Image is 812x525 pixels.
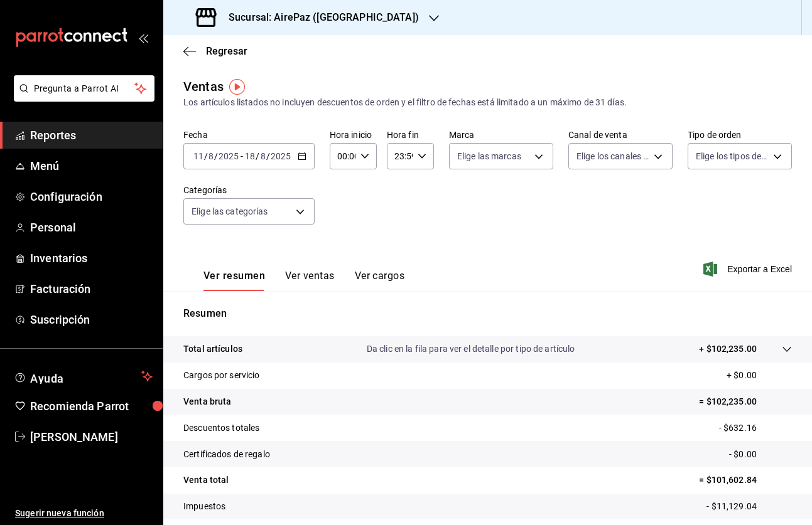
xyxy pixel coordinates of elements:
span: Facturación [30,280,153,297]
p: Impuestos [183,500,225,513]
p: = $101,602.84 [699,474,792,487]
span: Configuración [30,188,153,205]
p: Total artículos [183,342,242,356]
span: Inventarios [30,250,153,267]
span: Reportes [30,127,153,144]
p: + $102,235.00 [699,342,757,356]
span: / [266,151,270,161]
p: = $102,235.00 [699,395,792,408]
input: -- [208,151,214,161]
label: Hora fin [387,130,434,139]
p: - $632.16 [719,422,792,435]
span: / [256,151,259,161]
label: Tipo de orden [688,130,792,139]
button: Exportar a Excel [706,262,792,277]
img: Tooltip marker [229,79,245,95]
span: / [204,151,208,161]
span: Recomienda Parrot [30,398,153,415]
label: Fecha [183,130,315,139]
span: - [241,151,243,161]
span: / [214,151,218,161]
span: Suscripción [30,311,153,328]
label: Marca [449,130,553,139]
label: Categorías [183,186,315,194]
p: + $0.00 [727,369,792,382]
label: Canal de venta [568,130,673,139]
span: Pregunta a Parrot AI [34,82,135,95]
a: Pregunta a Parrot AI [9,91,154,104]
p: Cargos por servicio [183,369,260,382]
p: Venta bruta [183,395,231,408]
span: Elige los canales de venta [577,150,649,162]
h3: Sucursal: AirePaz ([GEOGRAPHIC_DATA]) [219,10,419,25]
label: Hora inicio [330,130,377,139]
input: ---- [218,151,239,161]
span: Elige las marcas [457,150,521,162]
span: Personal [30,219,153,236]
input: -- [244,151,256,161]
p: - $11,129.04 [706,500,792,513]
div: Ventas [183,77,224,96]
span: Sugerir nueva función [15,507,153,520]
input: -- [193,151,204,161]
button: Ver resumen [203,270,265,291]
span: [PERSON_NAME] [30,428,153,445]
span: Regresar [206,45,247,57]
button: Ver cargos [355,270,405,291]
p: - $0.00 [729,448,792,461]
button: Regresar [183,45,247,57]
div: Los artículos listados no incluyen descuentos de orden y el filtro de fechas está limitado a un m... [183,96,792,109]
p: Da clic en la fila para ver el detalle por tipo de artículo [367,342,575,356]
span: Menú [30,157,153,174]
span: Ayuda [30,369,136,384]
p: Certificados de regalo [183,448,270,461]
p: Descuentos totales [183,422,259,435]
p: Venta total [183,474,229,487]
input: -- [260,151,266,161]
button: open_drawer_menu [138,33,148,43]
span: Elige los tipos de orden [696,150,769,162]
button: Pregunta a Parrot AI [14,75,154,102]
p: Resumen [183,306,792,321]
div: navigation tabs [203,270,404,291]
span: Elige las categorías [192,205,268,218]
input: ---- [270,151,291,161]
button: Ver ventas [285,270,335,291]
